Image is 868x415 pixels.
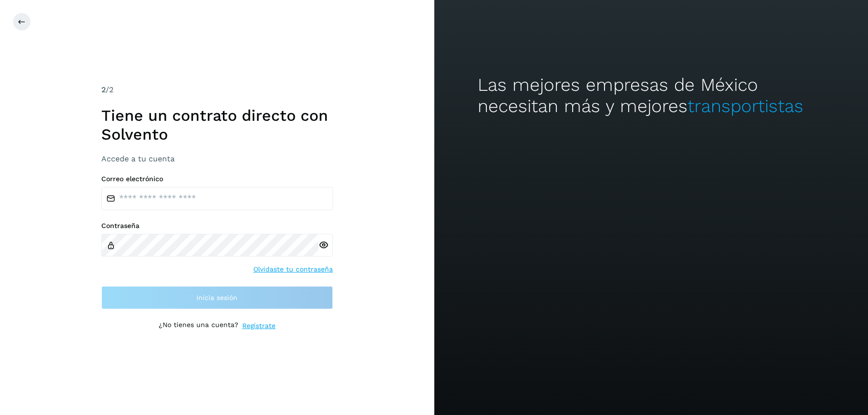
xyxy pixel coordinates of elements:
a: Regístrate [242,321,276,331]
h2: Las mejores empresas de México necesitan más y mejores [477,74,825,117]
label: Correo electrónico [101,175,333,183]
h1: Tiene un contrato directo con Solvento [101,106,333,143]
span: transportistas [687,96,803,116]
p: ¿No tienes una cuenta? [159,321,238,331]
span: 2 [101,85,106,94]
span: Inicia sesión [196,294,237,301]
button: Inicia sesión [101,286,333,309]
h3: Accede a tu cuenta [101,154,333,163]
div: /2 [101,84,333,96]
label: Contraseña [101,222,333,230]
a: Olvidaste tu contraseña [253,264,333,274]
